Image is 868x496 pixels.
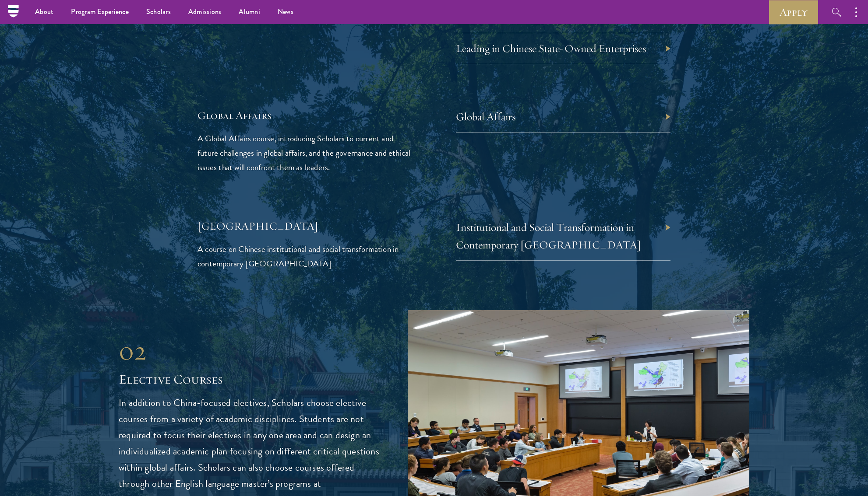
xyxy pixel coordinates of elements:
[198,242,412,271] p: A course on Chinese institutional and social transformation in contemporary [GEOGRAPHIC_DATA]
[119,371,381,388] h2: Elective Courses
[198,219,412,234] h5: [GEOGRAPHIC_DATA]
[198,108,412,123] h5: Global Affairs
[456,42,646,55] a: Leading in Chinese State-Owned Enterprises
[456,110,515,123] a: Global Affairs
[198,131,412,175] p: A Global Affairs course, introducing Scholars to current and future challenges in global affairs,...
[119,335,381,367] div: 02
[456,220,641,251] a: Institutional and Social Transformation in Contemporary [GEOGRAPHIC_DATA]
